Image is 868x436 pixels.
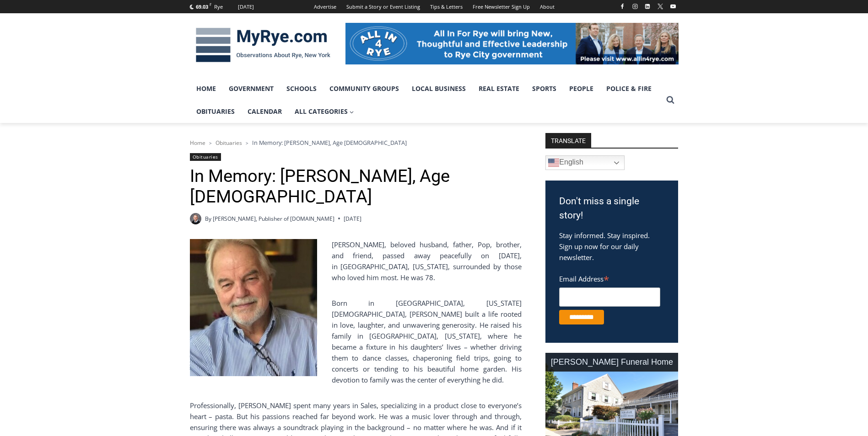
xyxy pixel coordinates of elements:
[288,100,361,123] a: All Categories
[190,100,241,123] a: Obituaries
[642,1,653,12] a: Linkedin
[472,77,526,100] a: Real Estate
[280,77,323,100] a: Schools
[668,1,679,12] a: YouTube
[559,194,664,223] h3: Don't miss a single story!
[190,213,201,224] a: Author image
[210,2,211,7] span: F
[190,139,205,147] a: Home
[190,239,522,283] p: [PERSON_NAME], beloved husband, father, Pop, brother, and friend, passed away peacefully on [DATE...
[214,3,223,11] div: Rye
[526,77,563,100] a: Sports
[190,239,317,376] img: Obituary - John Gleason
[344,214,361,223] time: [DATE]
[345,23,679,64] img: All in for Rye
[216,139,242,147] a: Obituaries
[213,215,334,223] a: [PERSON_NAME], Publisher of [DOMAIN_NAME]
[205,214,211,223] span: By
[196,3,208,10] span: 69.03
[405,77,472,100] a: Local Business
[323,77,405,100] a: Community Groups
[190,77,222,100] a: Home
[545,155,625,170] a: English
[190,77,662,123] nav: Primary Navigation
[548,157,559,168] img: en
[190,153,221,161] a: Obituaries
[241,100,288,123] a: Calendar
[190,138,522,147] nav: Breadcrumbs
[559,230,664,263] p: Stay informed. Stay inspired. Sign up now for our daily newsletter.
[655,1,666,12] a: X
[190,21,336,69] img: MyRye.com
[238,3,254,11] div: [DATE]
[630,1,641,12] a: Instagram
[246,140,248,146] span: >
[222,77,280,100] a: Government
[617,1,628,12] a: Facebook
[545,353,678,372] div: [PERSON_NAME] Funeral Home
[190,298,522,385] p: Born in [GEOGRAPHIC_DATA], [US_STATE][DEMOGRAPHIC_DATA], [PERSON_NAME] built a life rooted in lov...
[662,92,679,108] button: View Search Form
[295,106,354,117] span: All Categories
[190,166,522,207] h1: In Memory: [PERSON_NAME], Age [DEMOGRAPHIC_DATA]
[600,77,658,100] a: Police & Fire
[252,138,407,147] span: In Memory: [PERSON_NAME], Age [DEMOGRAPHIC_DATA]
[563,77,600,100] a: People
[545,133,591,148] strong: TRANSLATE
[559,270,660,286] label: Email Address
[209,140,212,146] span: >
